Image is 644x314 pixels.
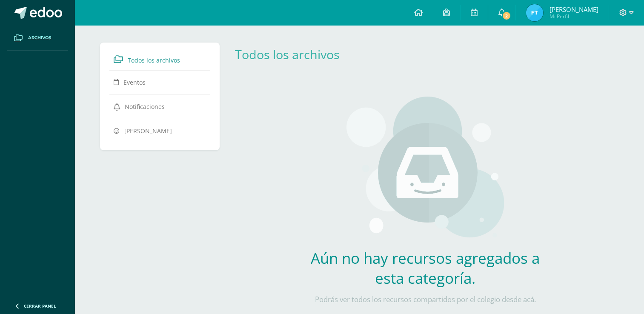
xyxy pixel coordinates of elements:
span: 2 [502,11,511,20]
a: Notificaciones [114,99,206,114]
h2: Aún no hay recursos agregados a esta categoría. [300,248,551,288]
span: Todos los archivos [128,56,180,64]
p: Podrás ver todos los recursos compartidos por el colegio desde acá. [300,295,551,304]
span: [PERSON_NAME] [124,127,172,135]
span: Cerrar panel [24,303,56,309]
span: Mi Perfil [550,13,598,20]
span: Notificaciones [125,103,165,111]
span: [PERSON_NAME] [550,5,598,14]
img: 2a918e31a8919171dbdf98851894726c.png [526,4,543,21]
a: Todos los archivos [235,46,340,63]
img: stages.png [346,97,504,241]
span: Eventos [123,78,146,86]
a: [PERSON_NAME] [114,123,206,138]
div: Todos los archivos [235,46,352,63]
span: Archivos [28,34,51,41]
a: Archivos [7,26,68,51]
a: Todos los archivos [114,51,206,67]
a: Eventos [114,74,206,90]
